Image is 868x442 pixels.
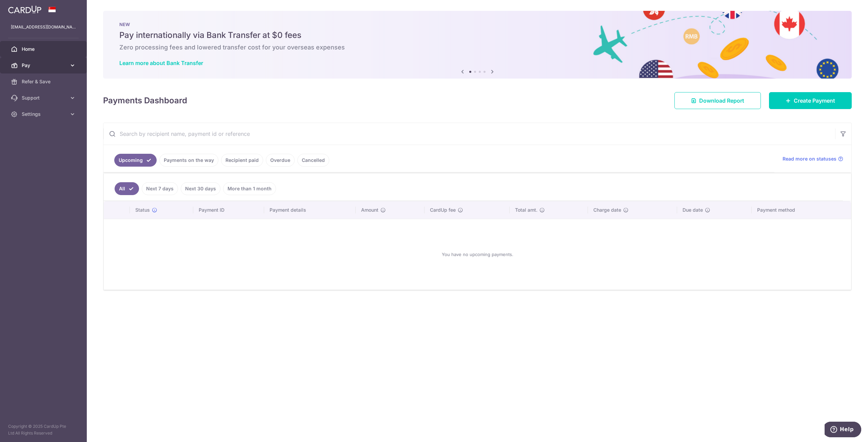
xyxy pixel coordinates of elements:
div: You have no upcoming payments. [112,225,843,284]
input: Search by recipient name, payment id or reference [103,123,835,145]
span: Help [15,5,29,11]
h5: Pay internationally via Bank Transfer at $0 fees [119,30,835,41]
h6: Zero processing fees and lowered transfer cost for your overseas expenses [119,43,835,51]
a: Learn more about Bank Transfer [119,60,203,66]
img: Bank transfer banner [103,11,852,79]
span: Settings [22,111,66,118]
span: Read more on statuses [783,155,836,162]
iframe: Opens a widget where you can find more information [825,422,861,439]
th: Payment details [264,201,356,219]
span: CardUp fee [430,207,456,213]
a: Overdue [266,154,295,167]
p: [EMAIL_ADDRESS][DOMAIN_NAME] [11,24,76,30]
span: Pay [22,62,66,69]
span: Amount [361,207,378,213]
p: NEW [119,22,835,27]
a: Upcoming [114,154,157,167]
a: Create Payment [769,92,852,109]
span: Due date [683,207,703,213]
span: Charge date [593,207,621,213]
th: Payment method [752,201,851,219]
span: Status [135,207,150,213]
img: CardUp [8,5,41,14]
a: Read more on statuses [783,155,843,162]
span: Home [22,46,66,52]
span: Download Report [699,97,744,105]
a: Download Report [674,92,761,109]
span: Total amt. [515,207,537,213]
a: Cancelled [297,154,329,167]
a: Recipient paid [221,154,263,167]
span: Create Payment [794,97,835,105]
a: Payments on the way [159,154,218,167]
a: All [115,182,139,195]
a: More than 1 month [223,182,276,195]
a: Next 7 days [142,182,178,195]
span: Support [22,94,66,101]
a: Next 30 days [181,182,220,195]
span: Refer & Save [22,78,66,85]
th: Payment ID [193,201,264,219]
h4: Payments Dashboard [103,94,187,107]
